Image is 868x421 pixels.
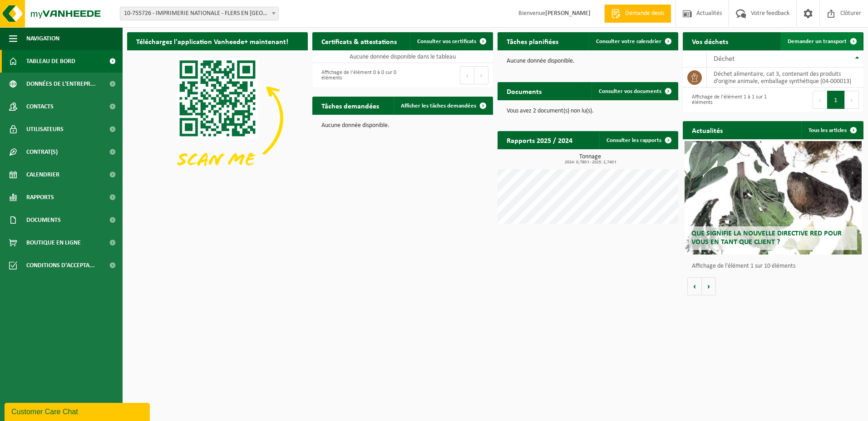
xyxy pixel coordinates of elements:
a: Consulter les rapports [599,131,677,149]
p: Vous avez 2 document(s) non lu(s). [507,108,669,114]
a: Demander un transport [780,32,863,50]
h2: Actualités [683,121,732,139]
span: Demande devis [623,9,666,18]
p: Affichage de l'élément 1 sur 10 éléments [692,263,859,269]
iframe: chat widget [5,401,152,421]
span: 10-755726 - IMPRIMERIE NATIONALE - FLERS EN ESCREBIEUX [120,7,279,20]
h2: Téléchargez l'application Vanheede+ maintenant! [127,32,297,50]
div: Affichage de l'élément 0 à 0 sur 0 éléments [317,65,398,85]
div: Affichage de l'élément 1 à 1 sur 1 éléments [687,90,769,110]
strong: [PERSON_NAME] [545,10,591,17]
span: Contrat(s) [26,141,58,163]
button: Previous [813,91,827,109]
span: Navigation [26,27,59,50]
span: Que signifie la nouvelle directive RED pour vous en tant que client ? [691,230,842,246]
a: Consulter votre calendrier [589,32,677,50]
h2: Certificats & attestations [312,32,406,50]
span: Déchet [714,55,735,63]
span: Consulter vos certificats [417,39,476,44]
span: Utilisateurs [26,118,64,141]
span: Rapports [26,186,54,209]
a: Que signifie la nouvelle directive RED pour vous en tant que client ? [685,141,862,255]
a: Tous les articles [801,121,863,139]
button: Previous [460,66,474,84]
a: Afficher les tâches demandées [394,97,492,115]
span: 2024: 0,780 t - 2025: 2,740 t [502,160,678,165]
button: 1 [827,91,845,109]
a: Consulter vos documents [592,82,677,100]
h2: Documents [498,82,551,100]
button: Next [474,66,488,84]
button: Next [845,91,859,109]
span: Boutique en ligne [26,231,81,254]
span: Demander un transport [788,39,847,44]
span: Données de l'entrepr... [26,73,96,95]
h2: Tâches planifiées [498,32,567,50]
span: Conditions d'accepta... [26,254,95,277]
a: Demande devis [604,5,671,23]
p: Aucune donnée disponible. [507,58,669,64]
h3: Tonnage [502,154,678,165]
button: Vorige [687,277,702,295]
span: Tableau de bord [26,50,75,73]
span: Calendrier [26,163,59,186]
span: Documents [26,209,61,231]
img: Download de VHEPlus App [127,50,308,186]
p: Aucune donnée disponible. [321,122,484,129]
h2: Vos déchets [683,32,737,50]
td: Aucune donnée disponible dans le tableau [312,50,493,63]
span: 10-755726 - IMPRIMERIE NATIONALE - FLERS EN ESCREBIEUX [120,7,278,20]
td: déchet alimentaire, cat 3, contenant des produits d'origine animale, emballage synthétique (04-00... [707,68,863,88]
h2: Rapports 2025 / 2024 [498,131,582,149]
a: Consulter vos certificats [410,32,492,50]
button: Volgende [702,277,716,295]
span: Afficher les tâches demandées [401,103,476,109]
span: Contacts [26,95,54,118]
span: Consulter vos documents [599,88,661,94]
span: Consulter votre calendrier [596,39,661,44]
h2: Tâches demandées [312,97,388,114]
